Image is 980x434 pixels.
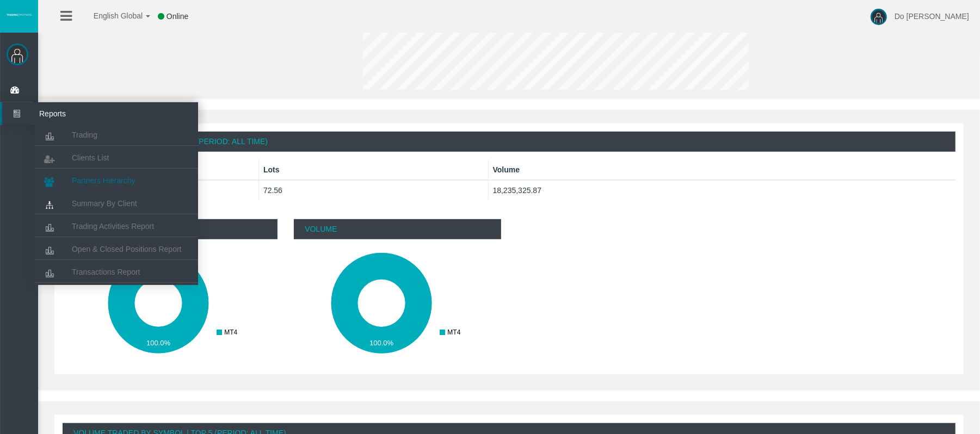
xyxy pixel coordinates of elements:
span: Do [PERSON_NAME] [895,12,969,21]
th: Lots [258,160,488,180]
th: Volume [488,160,956,180]
img: logo.svg [5,13,33,17]
a: Summary By Client [35,194,198,213]
span: Transactions Report [72,268,140,276]
span: Open & Closed Positions Report [72,245,182,253]
a: Trading [35,125,198,145]
span: Trading [72,131,97,139]
td: 72.56 [258,180,488,200]
a: Transactions Report [35,262,198,282]
span: Online [167,12,188,21]
span: Clients List [72,153,109,162]
span: Summary By Client [72,199,137,208]
span: English Global [79,11,143,20]
a: Clients List [35,148,198,168]
a: Open & Closed Positions Report [35,239,198,259]
div: Volume Traded By Platform (Period: All Time) [63,132,956,152]
td: 18,235,325.87 [488,180,956,200]
a: Trading Activities Report [35,216,198,236]
a: Reports [2,102,198,125]
span: Reports [31,102,138,125]
span: Partners Hierarchy [72,176,135,185]
a: Partners Hierarchy [35,171,198,190]
span: Trading Activities Report [72,222,154,231]
p: Volume [294,219,501,239]
img: user-image [871,9,887,25]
